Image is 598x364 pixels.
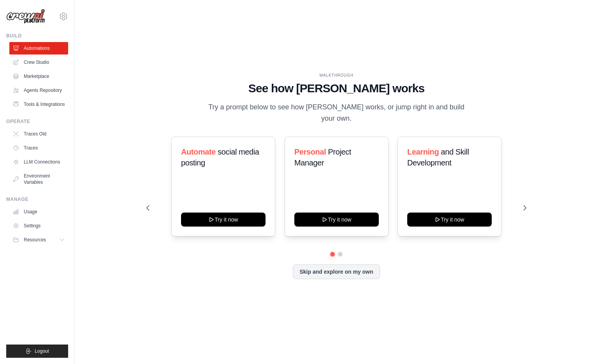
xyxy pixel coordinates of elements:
[9,220,68,232] a: Settings
[6,33,68,39] div: Build
[293,264,380,279] button: Skip and explore on my own
[6,196,68,202] div: Manage
[9,70,68,83] a: Marketplace
[181,148,216,156] span: Automate
[9,142,68,154] a: Traces
[35,348,49,354] span: Logout
[9,206,68,218] a: Usage
[6,345,68,358] button: Logout
[9,156,68,168] a: LLM Connections
[6,9,45,24] img: Logo
[294,148,351,167] span: Project Manager
[24,237,46,243] span: Resources
[181,148,259,167] span: social media posting
[146,81,526,95] h1: See how [PERSON_NAME] works
[9,84,68,97] a: Agents Repository
[206,102,467,125] p: Try a prompt below to see how [PERSON_NAME] works, or jump right in and build your own.
[9,234,68,246] button: Resources
[294,213,379,227] button: Try it now
[407,213,492,227] button: Try it now
[407,148,439,156] span: Learning
[9,128,68,140] a: Traces Old
[146,72,526,78] div: WALKTHROUGH
[294,148,326,156] span: Personal
[9,56,68,69] a: Crew Studio
[6,118,68,125] div: Operate
[9,42,68,55] a: Automations
[181,213,266,227] button: Try it now
[9,170,68,188] a: Environment Variables
[9,98,68,111] a: Tools & Integrations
